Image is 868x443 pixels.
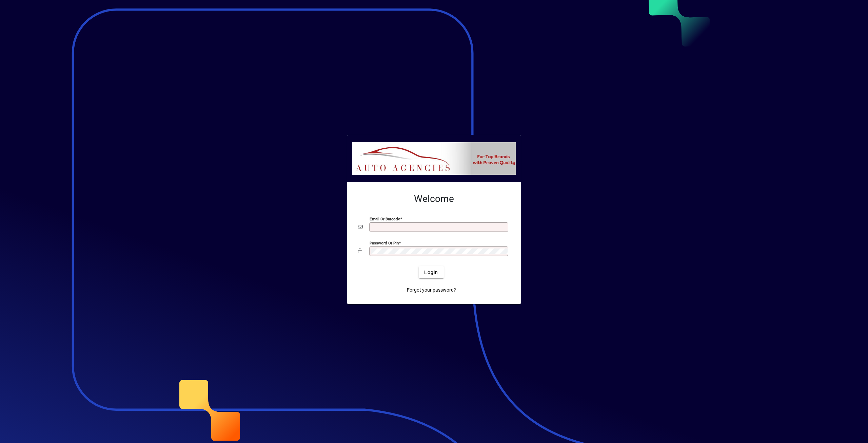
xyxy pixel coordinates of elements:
[370,217,400,221] mat-label: Email or Barcode
[424,269,438,276] span: Login
[407,287,456,294] span: Forgot your password?
[358,193,510,205] h2: Welcome
[404,284,459,296] a: Forgot your password?
[370,241,399,245] mat-label: Password or Pin
[419,266,443,278] button: Login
